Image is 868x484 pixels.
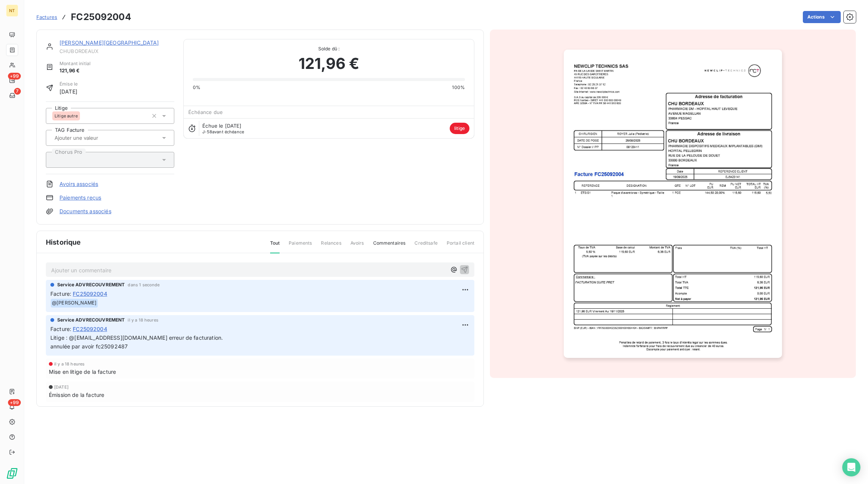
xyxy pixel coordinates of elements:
[50,325,71,333] span: Facture :
[321,240,341,253] span: Relances
[14,88,21,95] span: 7
[54,134,130,141] input: Ajouter une valeur
[450,123,469,134] span: litige
[57,317,125,323] span: Service ADVRECOUVREMENT
[71,10,131,24] h3: FC25092004
[59,87,78,95] span: [DATE]
[452,84,465,91] span: 100%
[59,48,174,54] span: CHUBORDEAUX
[8,73,21,80] span: +99
[270,240,280,253] span: Tout
[59,67,91,75] span: 121,96 €
[128,318,158,322] span: il y a 18 heures
[36,14,57,20] span: Factures
[73,290,107,298] span: FC25092004
[54,385,69,389] span: [DATE]
[49,368,116,376] span: Mise en litige de la facture
[350,240,364,253] span: Avoirs
[414,240,438,253] span: Creditsafe
[59,180,98,188] a: Avoirs associés
[54,362,84,366] span: il y a 18 heures
[6,467,18,479] img: Logo LeanPay
[59,81,78,87] span: Émise le
[57,281,125,288] span: Service ADVRECOUVREMENT
[803,11,841,23] button: Actions
[202,130,244,134] span: avant échéance
[55,114,78,118] span: Litige autre
[202,123,241,129] span: Échue le [DATE]
[51,299,98,308] span: @ [PERSON_NAME]
[202,129,212,134] span: J-58
[50,290,71,298] span: Facture :
[193,84,200,91] span: 0%
[842,458,860,476] div: Open Intercom Messenger
[59,194,101,201] a: Paiements reçus
[59,39,159,46] a: [PERSON_NAME][GEOGRAPHIC_DATA]
[564,50,782,358] img: invoice_thumbnail
[36,13,57,21] a: Factures
[128,283,160,287] span: dans 1 seconde
[193,45,465,52] span: Solde dû :
[73,325,107,333] span: FC25092004
[373,240,406,253] span: Commentaires
[447,240,474,253] span: Portail client
[59,208,111,215] a: Documents associés
[188,109,223,115] span: Échéance due
[50,334,223,350] span: Litige : @[EMAIL_ADDRESS][DOMAIN_NAME] erreur de facturation. annulée par avoir fc25092487
[6,5,18,17] div: NT
[49,391,104,399] span: Émission de la facture
[59,60,91,67] span: Montant initial
[8,399,21,406] span: +99
[299,52,359,75] span: 121,96 €
[289,240,312,253] span: Paiements
[46,237,81,247] span: Historique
